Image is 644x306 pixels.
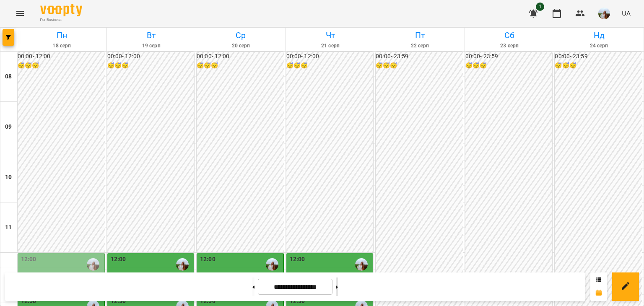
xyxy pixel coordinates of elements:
span: UA [622,9,631,18]
h6: 😴😴😴 [18,61,105,70]
img: Шемедюк Дарина Олександрівна [176,258,189,271]
h6: 00:00 - 23:59 [465,52,553,61]
h6: 00:00 - 12:00 [18,52,105,61]
h6: Пн [18,29,105,42]
h6: 11 [5,223,12,232]
h6: 00:00 - 12:00 [197,52,284,61]
h6: 😴😴😴 [555,61,642,70]
h6: 22 серп [377,42,463,50]
h6: 23 серп [466,42,553,50]
h6: Чт [287,29,374,42]
img: Шемедюк Дарина Олександрівна [266,258,278,271]
h6: 18 серп [18,42,105,50]
h6: 09 [5,122,12,132]
span: For Business [40,17,82,23]
h6: Пт [377,29,463,42]
button: UA [618,5,634,21]
h6: 00:00 - 23:59 [376,52,463,61]
h6: 10 [5,173,12,182]
h6: 😴😴😴 [465,61,553,70]
h6: 😴😴😴 [197,61,284,70]
label: 12:00 [200,255,216,264]
label: 12:00 [290,255,305,264]
span: 1 [536,3,544,11]
h6: Сб [466,29,553,42]
h6: 08 [5,72,12,81]
img: 1b82cdbc68fd32853a67547598c0d3c2.jpg [598,8,610,19]
h6: Нд [556,29,642,42]
h6: 😴😴😴 [376,61,463,70]
h6: 19 серп [108,42,195,50]
h6: 00:00 - 12:00 [286,52,374,61]
img: Voopty Logo [40,4,82,16]
h6: 😴😴😴 [107,61,195,70]
label: 12:00 [21,255,36,264]
h6: 😴😴😴 [286,61,374,70]
button: Menu [10,3,30,23]
h6: 21 серп [287,42,374,50]
img: Шемедюк Дарина Олександрівна [87,258,99,271]
h6: 00:00 - 12:00 [107,52,195,61]
h6: 20 серп [197,42,284,50]
h6: 00:00 - 23:59 [555,52,642,61]
img: Шемедюк Дарина Олександрівна [355,258,368,271]
label: 12:00 [111,255,126,264]
h6: Вт [108,29,195,42]
h6: 24 серп [556,42,642,50]
h6: Ср [197,29,284,42]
